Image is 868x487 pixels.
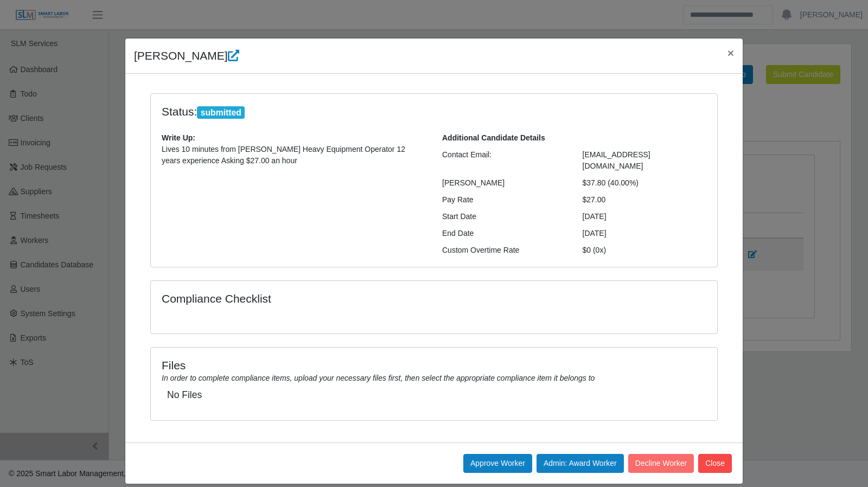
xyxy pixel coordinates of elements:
[167,389,701,401] h5: No Files
[583,150,650,170] span: [EMAIL_ADDRESS][DOMAIN_NAME]
[434,149,575,172] div: Contact Email:
[162,292,519,305] h4: Compliance Checklist
[197,106,245,119] span: submitted
[575,194,715,206] div: $27.00
[537,454,624,473] button: Admin: Award Worker
[162,105,566,119] h4: Status:
[162,133,195,142] b: Write Up:
[442,133,545,142] b: Additional Candidate Details
[727,47,734,59] span: ×
[575,211,715,222] div: [DATE]
[628,454,694,473] button: Decline Worker
[583,246,607,254] span: $0 (0x)
[134,47,239,65] h4: [PERSON_NAME]
[575,177,715,189] div: $37.80 (40.00%)
[434,245,575,256] div: Custom Overtime Rate
[162,374,595,382] i: In order to complete compliance items, upload your necessary files first, then select the appropr...
[463,454,532,473] button: Approve Worker
[434,211,575,222] div: Start Date
[434,194,575,206] div: Pay Rate
[583,229,607,238] span: [DATE]
[162,358,706,372] h4: Files
[434,177,575,189] div: [PERSON_NAME]
[698,454,732,473] button: Close
[162,144,426,166] p: Lives 10 minutes from [PERSON_NAME] Heavy Equipment Operator 12 years experience Asking $27.00 an...
[719,39,743,67] button: Close
[434,228,575,239] div: End Date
